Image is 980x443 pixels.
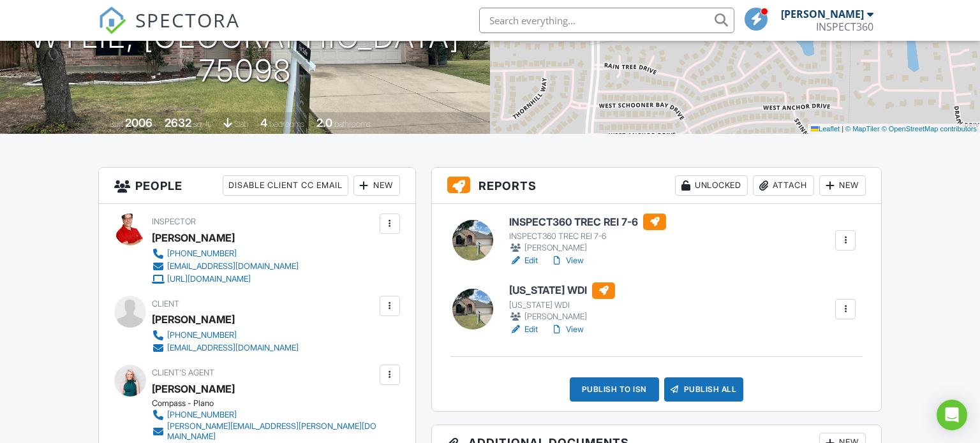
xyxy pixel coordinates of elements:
[152,310,235,329] div: [PERSON_NAME]
[937,400,967,430] div: Open Intercom Messenger
[99,168,415,204] h3: People
[353,175,400,196] div: New
[152,273,299,286] a: [URL][DOMAIN_NAME]
[509,231,666,242] div: INSPECT360 TREC REI 7-6
[753,175,814,196] div: Attach
[816,20,873,33] div: INSPECT360
[509,214,666,230] h6: INSPECT360 TREC REI 7-6
[167,261,299,272] div: [EMAIL_ADDRESS][DOMAIN_NAME]
[509,254,538,267] a: Edit
[509,282,615,323] a: [US_STATE] WDI [US_STATE] WDI [PERSON_NAME]
[882,125,977,133] a: © OpenStreetMap contributors
[509,300,615,310] div: [US_STATE] WDI
[165,116,191,129] div: 2632
[675,175,748,196] div: Unlocked
[260,116,267,129] div: 4
[167,421,376,442] div: [PERSON_NAME][EMAIL_ADDRESS][PERSON_NAME][DOMAIN_NAME]
[811,125,840,133] a: Leaflet
[570,377,659,402] div: Publish to ISN
[152,368,214,377] span: Client's Agent
[152,329,299,342] a: [PHONE_NUMBER]
[125,116,152,129] div: 2006
[98,17,240,44] a: SPECTORA
[152,379,235,398] div: [PERSON_NAME]
[167,330,237,340] div: [PHONE_NUMBER]
[152,421,376,442] a: [PERSON_NAME][EMAIL_ADDRESS][PERSON_NAME][DOMAIN_NAME]
[432,168,882,204] h3: Reports
[845,125,880,133] a: © MapTiler
[551,323,584,336] a: View
[135,6,240,33] span: SPECTORA
[98,6,126,34] img: The Best Home Inspection Software - Spectora
[664,377,744,402] div: Publish All
[152,247,299,260] a: [PHONE_NUMBER]
[152,228,235,247] div: [PERSON_NAME]
[842,125,843,133] span: |
[152,409,376,421] a: [PHONE_NUMBER]
[152,299,179,309] span: Client
[167,343,299,353] div: [EMAIL_ADDRESS][DOMAIN_NAME]
[193,119,211,129] span: sq. ft.
[152,260,299,273] a: [EMAIL_ADDRESS][DOMAIN_NAME]
[152,398,387,409] div: Compass - Plano
[819,175,866,196] div: New
[479,8,734,33] input: Search everything...
[509,323,538,336] a: Edit
[509,214,666,254] a: INSPECT360 TREC REI 7-6 INSPECT360 TREC REI 7-6 [PERSON_NAME]
[167,274,251,284] div: [URL][DOMAIN_NAME]
[509,282,615,299] h6: [US_STATE] WDI
[167,410,237,420] div: [PHONE_NUMBER]
[152,217,196,226] span: Inspector
[223,175,348,196] div: Disable Client CC Email
[334,119,371,129] span: bathrooms
[234,119,248,129] span: Slab
[167,249,237,259] div: [PHONE_NUMBER]
[509,242,666,254] div: [PERSON_NAME]
[551,254,584,267] a: View
[509,310,615,323] div: [PERSON_NAME]
[316,116,332,129] div: 2.0
[152,342,299,354] a: [EMAIL_ADDRESS][DOMAIN_NAME]
[781,8,864,20] div: [PERSON_NAME]
[269,119,304,129] span: bedrooms
[109,119,123,129] span: Built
